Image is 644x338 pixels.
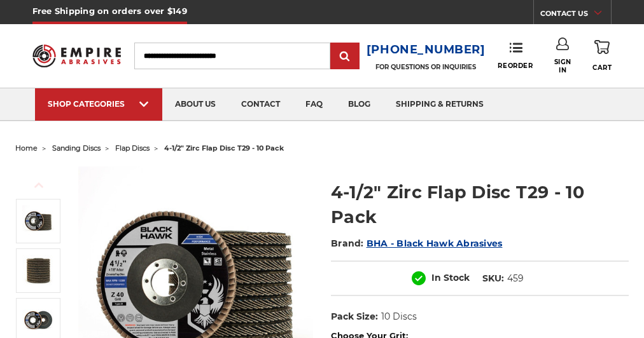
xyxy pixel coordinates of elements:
[335,88,383,121] a: blog
[162,88,228,121] a: about us
[22,304,54,336] img: 40 grit zirc flap disc
[431,272,470,283] span: In Stock
[331,180,629,229] h1: 4-1/2" Zirc Flap Disc T29 - 10 Pack
[592,64,612,72] span: Cart
[498,42,533,69] a: Reorder
[550,58,576,74] span: Sign In
[331,238,364,249] span: Brand:
[498,62,533,70] span: Reorder
[164,144,284,152] span: 4-1/2" zirc flap disc t29 - 10 pack
[48,99,150,109] div: SHOP CATEGORIES
[228,88,293,121] a: contact
[367,238,503,249] a: BHA - Black Hawk Abrasives
[381,310,417,323] dd: 10 Discs
[22,205,54,237] img: 4.5" Black Hawk Zirconia Flap Disc 10 Pack
[115,144,150,152] a: flap discs
[482,272,504,285] dt: SKU:
[22,255,54,287] img: 10 pack of premium black hawk flap discs
[367,41,486,59] a: [PHONE_NUMBER]
[331,310,378,323] dt: Pack Size:
[293,88,335,121] a: faq
[52,144,101,152] a: sanding discs
[592,37,612,74] a: Cart
[383,88,496,121] a: shipping & returns
[367,63,486,71] p: FOR QUESTIONS OR INQUIRIES
[507,272,524,285] dd: 459
[24,172,54,199] button: Previous
[15,144,38,152] a: home
[32,39,122,74] img: Empire Abrasives
[540,6,611,24] a: CONTACT US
